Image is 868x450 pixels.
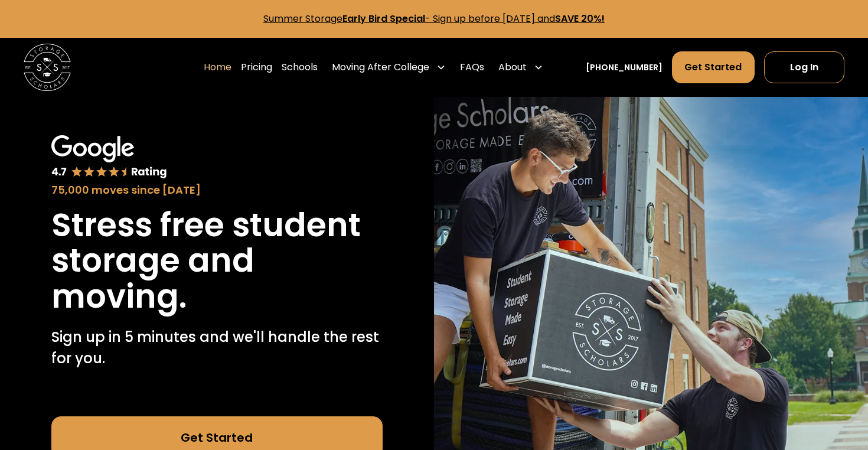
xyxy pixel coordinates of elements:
[555,12,605,25] strong: SAVE 20%!
[51,207,383,315] h1: Stress free student storage and moving.
[51,135,168,180] img: Google 4.7 star rating
[764,51,844,83] a: Log In
[282,51,318,84] a: Schools
[24,44,71,91] a: home
[241,51,272,84] a: Pricing
[586,61,663,74] a: [PHONE_NUMBER]
[672,51,754,83] a: Get Started
[204,51,231,84] a: Home
[327,51,451,84] div: Moving After College
[263,12,605,25] a: Summer StorageEarly Bird Special- Sign up before [DATE] andSAVE 20%!
[460,51,484,84] a: FAQs
[332,60,429,74] div: Moving After College
[342,12,425,25] strong: Early Bird Special
[494,51,548,84] div: About
[51,182,383,198] div: 75,000 moves since [DATE]
[51,327,383,369] p: Sign up in 5 minutes and we'll handle the rest for you.
[498,60,527,74] div: About
[24,44,71,91] img: Storage Scholars main logo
